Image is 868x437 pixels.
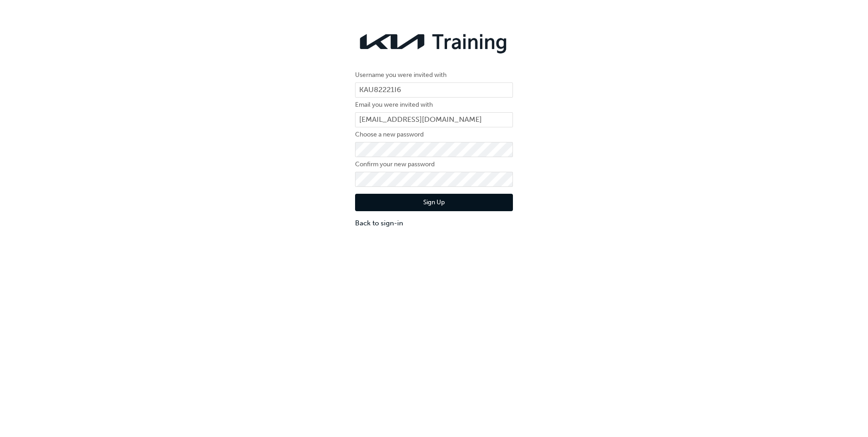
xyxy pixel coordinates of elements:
label: Email you were invited with [355,99,513,110]
input: Username [355,82,513,98]
label: Confirm your new password [355,159,513,170]
img: kia-training [355,27,513,56]
label: Username you were invited with [355,70,513,81]
label: Choose a new password [355,129,513,140]
a: Back to sign-in [355,218,513,229]
button: Sign Up [355,194,513,211]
